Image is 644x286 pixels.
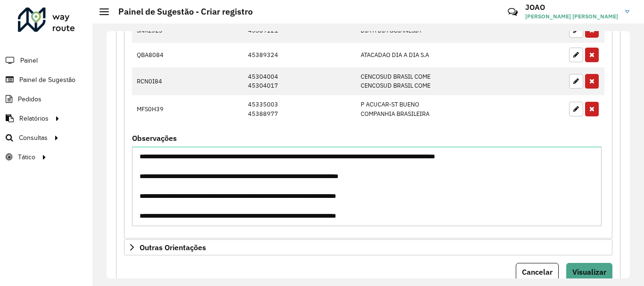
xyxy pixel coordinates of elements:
td: MFS0H39 [132,95,178,123]
td: 45335003 45388977 [243,95,356,123]
span: Visualizar [572,267,606,277]
span: Painel de Sugestão [19,75,75,85]
h2: Painel de Sugestão - Criar registro [109,7,253,17]
td: 45389324 [243,43,356,67]
td: ATACADAO DIA A DIA S.A [355,43,500,67]
label: Observações [132,132,177,144]
td: P ACUCAR-ST BUENO COMPANHIA BRASILEIRA [355,95,500,123]
span: Outras Orientações [140,244,206,251]
td: QBA8084 [132,43,178,67]
button: Cancelar [516,263,559,281]
span: Tático [18,152,35,162]
a: Outras Orientações [124,239,612,255]
td: CENCOSUD BRASIL COME CENCOSUD BRASIL COME [355,67,500,95]
span: Pedidos [18,94,41,104]
td: RCN0I84 [132,67,178,95]
span: Consultas [19,133,48,143]
a: Contato Rápido [503,2,523,22]
span: [PERSON_NAME] [PERSON_NAME] [525,12,618,21]
h3: JOAO [525,3,618,12]
span: Painel [20,56,38,65]
span: Relatórios [19,114,49,123]
button: Visualizar [566,263,612,281]
td: 45304004 45304017 [243,67,356,95]
span: Cancelar [522,267,553,277]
